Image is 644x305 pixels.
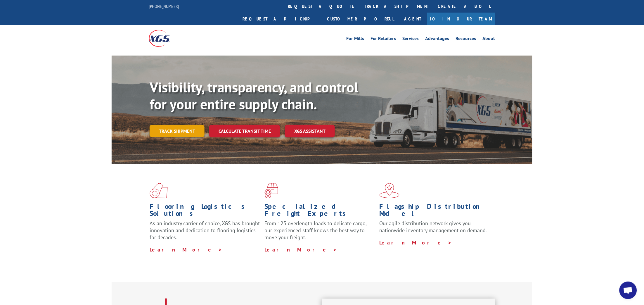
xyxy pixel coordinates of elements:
[380,239,452,246] a: Learn More >
[380,203,490,220] h1: Flagship Distribution Model
[150,246,222,253] a: Learn More >
[425,36,449,43] a: Advantages
[150,78,358,113] b: Visibility, transparency, and control for your entire supply chain.
[150,220,260,241] span: As an industry carrier of choice, XGS has brought innovation and dedication to flooring logistics...
[323,13,399,25] a: Customer Portal
[456,36,476,43] a: Resources
[427,13,495,25] a: Join Our Team
[619,282,637,299] div: Open chat
[264,203,375,220] h1: Specialized Freight Experts
[264,246,337,253] a: Learn More >
[149,3,179,9] a: [PHONE_NUMBER]
[264,220,375,246] p: From 123 overlength loads to delicate cargo, our experienced staff knows the best way to move you...
[403,36,419,43] a: Services
[209,125,280,137] a: Calculate transit time
[150,183,168,198] img: xgs-icon-total-supply-chain-intelligence-red
[380,183,400,198] img: xgs-icon-flagship-distribution-model-red
[150,125,205,137] a: Track shipment
[483,36,495,43] a: About
[346,36,364,43] a: For Mills
[264,183,278,198] img: xgs-icon-focused-on-flooring-red
[399,13,427,25] a: Agent
[285,125,335,137] a: XGS ASSISTANT
[380,220,487,234] span: Our agile distribution network gives you nationwide inventory management on demand.
[238,13,323,25] a: Request a pickup
[371,36,396,43] a: For Retailers
[150,203,260,220] h1: Flooring Logistics Solutions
